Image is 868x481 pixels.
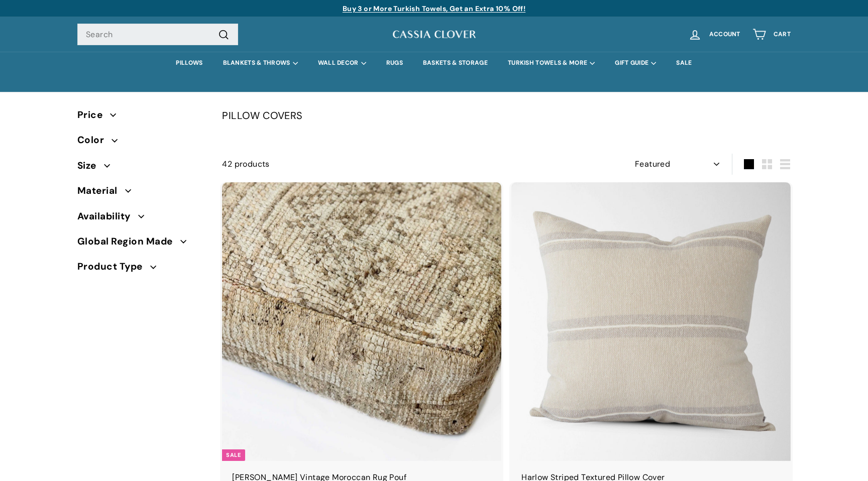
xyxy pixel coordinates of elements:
button: Product Type [77,257,206,282]
div: 42 products [222,158,506,171]
a: PILLOWS [166,52,212,74]
a: Buy 3 or More Turkish Towels, Get an Extra 10% Off! [343,4,525,13]
span: Account [709,31,740,38]
div: PILLOW COVERS [222,107,791,124]
a: Cart [746,20,797,49]
span: Availability [77,209,138,224]
a: Account [682,20,746,49]
a: RUGS [376,52,413,74]
span: Cart [774,31,791,38]
summary: GIFT GUIDE [605,52,666,74]
span: Global Region Made [77,234,180,249]
div: Sale [222,449,245,461]
button: Price [77,105,206,130]
span: Color [77,133,112,148]
button: Availability [77,206,206,231]
span: Size [77,158,104,173]
summary: TURKISH TOWELS & MORE [498,52,605,74]
button: Color [77,130,206,155]
a: SALE [666,52,702,74]
button: Material [77,181,206,206]
span: Product Type [77,259,150,274]
span: Price [77,107,110,123]
button: Size [77,156,206,181]
summary: WALL DECOR [308,52,376,74]
input: Search [77,24,238,46]
div: Primary [57,52,811,74]
summary: BLANKETS & THROWS [213,52,308,74]
button: Global Region Made [77,231,206,257]
a: BASKETS & STORAGE [413,52,498,74]
span: Material [77,183,125,198]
